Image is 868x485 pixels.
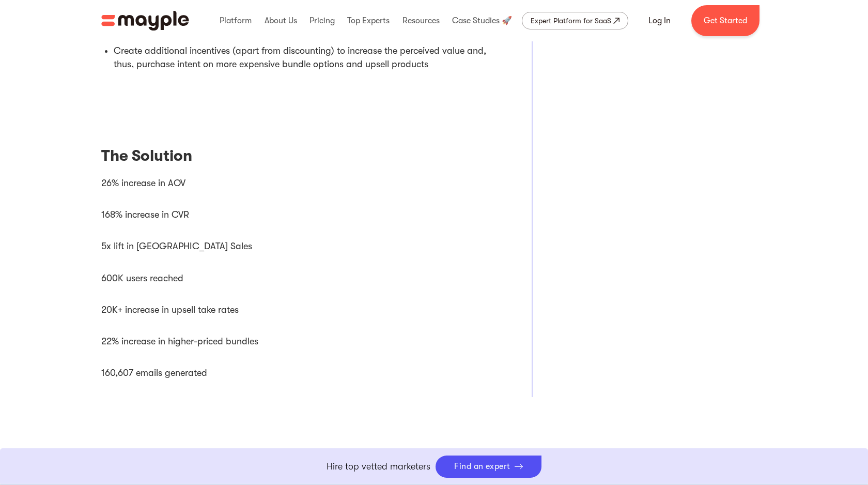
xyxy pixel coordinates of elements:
[636,8,683,33] a: Log In
[101,234,501,259] li: 5x lift in [GEOGRAPHIC_DATA] Sales
[101,11,189,31] a: home
[101,297,501,323] li: 20K+ increase in upsell take rates
[522,12,628,29] a: Expert Platform for SaaS
[691,5,760,36] a: Get Started
[400,4,442,37] div: Resources
[816,435,868,485] iframe: Chat Widget
[101,266,501,291] li: 600K users reached
[101,11,189,31] img: Mayple logo
[101,146,501,171] h4: The Solution
[262,4,300,37] div: About Us
[454,462,510,472] div: Find an expert
[327,460,430,474] p: Hire top vetted marketers
[531,14,611,27] div: Expert Platform for SaaS
[101,360,501,386] li: 160,607 emails generated
[101,171,501,196] li: 26% increase in AOV
[101,202,501,228] li: 168% increase in CVR
[345,4,392,37] div: Top Experts
[217,4,254,37] div: Platform
[307,4,337,37] div: Pricing
[114,44,501,70] li: Create additional incentives (apart from discounting) to increase the perceived value and, thus, ...
[101,329,501,354] li: 22% increase in higher-priced bundles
